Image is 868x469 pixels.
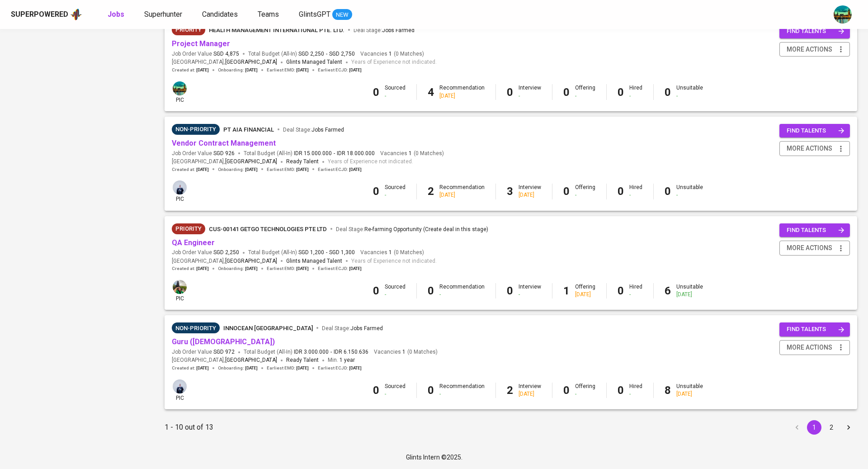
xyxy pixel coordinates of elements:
span: [GEOGRAPHIC_DATA] , [172,257,277,266]
div: Sufficient Talents in Pipeline [172,322,220,333]
span: Re-farming Opportunity (Create deal in this stage) [364,226,488,232]
span: [DATE] [349,67,362,73]
button: find talents [779,322,850,336]
div: [DATE] [519,390,541,398]
a: Superhunter [144,9,184,20]
div: [DATE] [676,291,703,298]
div: Recommendation [439,283,485,298]
span: [GEOGRAPHIC_DATA] , [172,356,277,365]
div: Recommendation [439,184,485,199]
b: 3 [507,185,513,198]
span: Priority [172,224,205,233]
span: find talents [787,26,844,37]
span: Created at : [172,265,209,272]
img: app logo [70,8,82,21]
span: [DATE] [245,265,258,272]
span: - [326,249,327,256]
b: 0 [507,86,513,99]
span: [DATE] [349,265,362,272]
b: 0 [373,86,379,99]
b: 2 [428,185,434,198]
span: [GEOGRAPHIC_DATA] [225,157,277,166]
div: Hired [629,184,642,199]
div: New Job received from Demand Team [172,223,205,234]
span: HEALTH MANAGEMENT INTERNATIONAL PTE. LTD. [209,27,344,33]
span: SGD 926 [213,150,235,157]
div: [DATE] [439,191,485,199]
span: find talents [787,225,844,236]
div: Interview [519,383,541,398]
div: - [385,291,406,298]
b: 0 [618,86,624,99]
div: - [575,92,595,100]
a: Teams [258,9,281,20]
span: [DATE] [245,67,258,73]
span: Job Order Value [172,150,235,157]
a: Candidates [202,9,240,20]
span: Total Budget (All-In) [244,150,375,157]
span: Vacancies ( 0 Matches ) [374,348,438,356]
b: 8 [665,384,671,397]
div: - [519,92,541,100]
span: IDR 3.000.000 [294,348,329,356]
span: Years of Experience not indicated. [351,58,437,67]
div: Unsuitable [676,184,703,199]
span: more actions [787,242,832,254]
span: [GEOGRAPHIC_DATA] [225,58,277,67]
div: pic [172,379,188,402]
button: more actions [779,340,850,355]
span: Onboarding : [218,166,258,173]
span: Total Budget (All-In) [248,249,355,256]
button: Go to next page [841,420,856,435]
span: Priority [172,25,205,34]
button: find talents [779,24,850,38]
button: more actions [779,42,850,57]
span: [DATE] [296,365,309,371]
img: a5d44b89-0c59-4c54-99d0-a63b29d42bd3.jpg [173,81,187,95]
span: Created at : [172,365,209,371]
span: [DATE] [349,166,362,173]
span: Job Order Value [172,348,235,356]
div: Offering [575,184,595,199]
div: Sourced [385,84,406,99]
span: SGD 2,250 [213,249,239,256]
div: - [439,390,485,398]
span: Earliest ECJD : [318,265,362,272]
span: Earliest EMD : [267,67,309,73]
span: Deal Stage : [336,226,488,232]
b: 0 [665,86,671,99]
span: Earliest EMD : [267,365,309,371]
span: [DATE] [196,67,209,73]
div: - [385,191,406,199]
span: Candidates [202,10,238,19]
span: Glints Managed Talent [286,258,342,264]
span: Teams [258,10,279,19]
b: 0 [563,384,570,397]
a: Vendor Contract Management [172,139,276,147]
b: 0 [563,185,570,198]
div: [DATE] [519,191,541,199]
div: pic [172,81,188,104]
span: Job Order Value [172,249,239,256]
span: Total Budget (All-In) [244,348,368,356]
b: 0 [507,284,513,297]
div: pic [172,180,188,203]
span: [GEOGRAPHIC_DATA] [225,257,277,266]
b: 0 [618,384,624,397]
span: [GEOGRAPHIC_DATA] , [172,157,277,166]
b: 0 [563,86,570,99]
span: Earliest ECJD : [318,67,362,73]
div: - [629,191,642,199]
div: - [519,291,541,298]
span: [DATE] [196,365,209,371]
span: SGD 2,750 [329,50,355,58]
b: 0 [618,185,624,198]
span: SGD 2,250 [298,50,324,58]
nav: pagination navigation [788,420,857,435]
b: 2 [507,384,513,397]
button: Go to page 2 [824,420,839,435]
span: [DATE] [245,166,258,173]
span: Deal Stage : [322,325,383,332]
span: SGD 972 [213,348,235,356]
div: Hired [629,283,642,298]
